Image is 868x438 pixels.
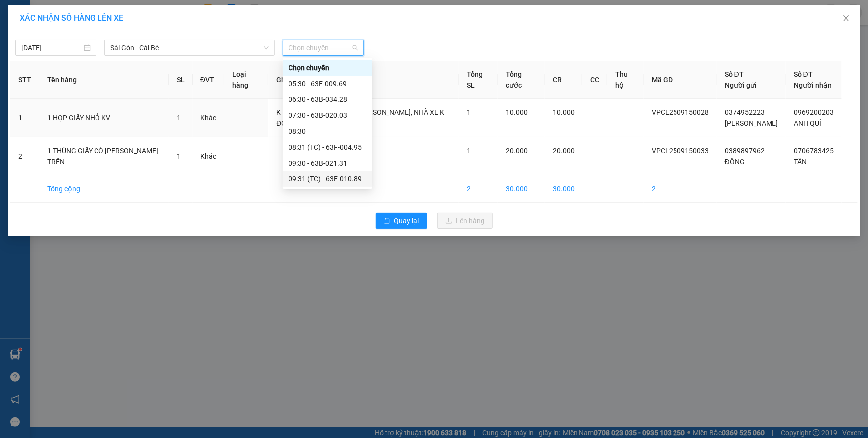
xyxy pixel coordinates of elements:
span: rollback [384,217,390,225]
span: 1 [467,108,471,116]
span: VPCL2509150028 [652,108,709,116]
button: Close [832,5,860,33]
span: VPCL2509150033 [652,147,709,155]
span: 1 [467,147,471,155]
th: Ghi chú [268,61,459,99]
span: K [PERSON_NAME] NĂNG [PERSON_NAME], NHÀ XE K ĐỒNG KIỂM [276,108,444,127]
td: 2 [459,175,498,203]
div: Chọn chuyến [283,60,372,76]
span: 1 [177,114,181,122]
span: 10.000 [553,108,575,116]
input: 15/09/2025 [21,42,82,53]
th: Mã GD [644,61,717,99]
td: 2 [644,175,717,203]
th: SL [169,61,193,99]
span: TẤN [794,158,807,166]
th: CR [545,61,582,99]
td: Khác [193,99,224,137]
span: Số ĐT [794,70,813,78]
span: Người gửi [725,81,757,89]
span: ANH QUÍ [794,119,821,127]
div: 05:30 - 63E-009.69 [289,78,366,89]
div: 08:31 (TC) - 63F-004.95 [289,142,366,153]
span: 0389897962 [725,147,765,155]
div: Chọn chuyến [289,62,366,73]
td: 1 [10,99,39,137]
span: XÁC NHẬN SỐ HÀNG LÊN XE [20,13,123,23]
div: 06:30 - 63B-034.28 [289,94,366,105]
th: STT [10,61,39,99]
td: Khác [193,137,224,175]
span: Số ĐT [725,70,744,78]
span: Người nhận [794,81,832,89]
th: Tổng cước [498,61,545,99]
th: Tổng SL [459,61,498,99]
div: 09:30 - 63B-021.31 [289,158,366,169]
span: close [842,14,850,22]
div: 08:30 [289,126,366,137]
span: 20.000 [506,147,528,155]
span: [PERSON_NAME] [725,119,778,127]
th: Tên hàng [39,61,169,99]
td: 1 THÙNG GIẤY CÓ [PERSON_NAME] TRÊN [39,137,169,175]
div: 07:30 - 63B-020.03 [289,110,366,121]
span: Sài Gòn - Cái Bè [110,40,269,55]
span: 20.000 [553,147,575,155]
td: 1 HỌP GIẤY NHỎ KV [39,99,169,137]
th: Thu hộ [607,61,644,99]
td: 30.000 [498,175,545,203]
td: 30.000 [545,175,582,203]
span: Chọn chuyến [289,40,358,55]
div: 09:31 (TC) - 63E-010.89 [289,174,366,184]
span: Quay lại [394,215,419,226]
th: Loại hàng [224,61,268,99]
span: 0374952223 [725,108,765,116]
th: CC [582,61,607,99]
span: 0969200203 [794,108,834,116]
span: 10.000 [506,108,528,116]
span: 0706783425 [794,147,834,155]
span: down [263,45,269,51]
span: 1 [177,152,181,160]
button: rollbackQuay lại [376,213,427,229]
td: Tổng cộng [39,175,169,203]
th: ĐVT [193,61,224,99]
button: uploadLên hàng [437,213,493,229]
span: ĐÔNG [725,158,745,166]
td: 2 [10,137,39,175]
